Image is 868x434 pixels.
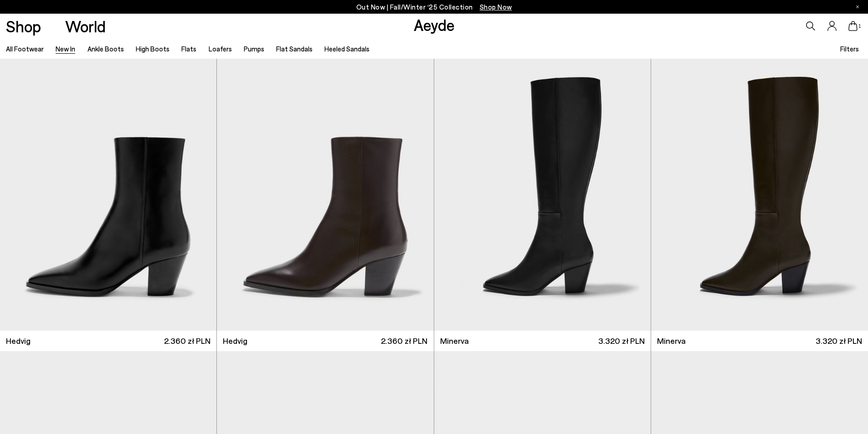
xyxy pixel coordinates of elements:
[217,59,433,331] img: Hedvig Cowboy Ankle Boots
[816,335,862,347] span: 3.320 zł PLN
[136,45,169,53] a: High Boots
[65,18,106,34] a: World
[651,331,868,351] a: Minerva 3.320 zł PLN
[6,45,44,53] a: All Footwear
[324,45,370,53] a: Heeled Sandals
[244,45,264,53] a: Pumps
[440,335,469,347] span: Minerva
[356,1,512,13] p: Out Now | Fall/Winter ‘25 Collection
[181,45,196,53] a: Flats
[858,24,862,29] span: 1
[87,45,124,53] a: Ankle Boots
[6,18,41,34] a: Shop
[657,335,686,347] span: Minerva
[434,331,651,351] a: Minerva 3.320 zł PLN
[6,335,31,347] span: Hedvig
[223,335,247,347] span: Hedvig
[276,45,313,53] a: Flat Sandals
[840,45,859,53] span: Filters
[209,45,232,53] a: Loafers
[414,15,455,34] a: Aeyde
[480,3,512,11] span: Navigate to /collections/new-in
[217,331,433,351] a: Hedvig 2.360 zł PLN
[381,335,427,347] span: 2.360 zł PLN
[651,59,868,331] img: Minerva High Cowboy Boots
[598,335,645,347] span: 3.320 zł PLN
[848,21,858,31] a: 1
[434,59,651,331] img: Minerva High Cowboy Boots
[56,45,75,53] a: New In
[164,335,211,347] span: 2.360 zł PLN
